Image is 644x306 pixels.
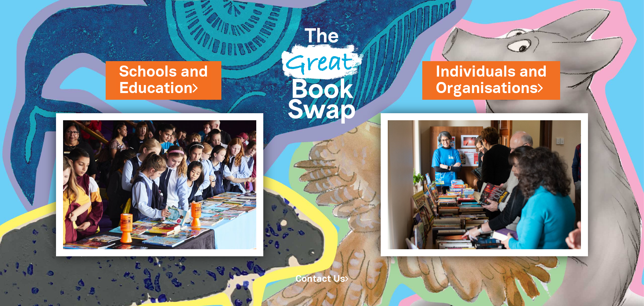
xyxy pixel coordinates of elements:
[56,113,263,256] img: Schools and Education
[119,61,208,99] a: Schools andEducation
[436,61,547,99] a: Individuals andOrganisations
[381,113,588,256] img: Individuals and Organisations
[296,275,348,283] a: Contact Us
[273,8,371,137] img: Great Bookswap logo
